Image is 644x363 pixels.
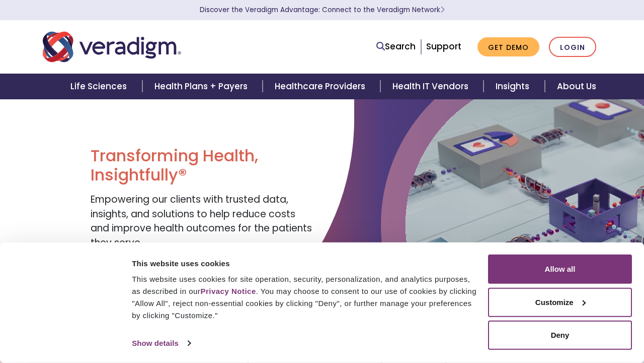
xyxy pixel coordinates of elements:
button: Customize [488,287,632,317]
img: Veradigm logo [43,30,181,64]
a: Privacy Notice [200,287,256,295]
a: About Us [545,74,608,99]
a: Login [549,37,596,57]
a: Insights [484,74,544,99]
a: Get Demo [477,37,539,57]
div: This website uses cookies [132,257,476,269]
a: Show details [132,336,190,351]
div: This website uses cookies for site operation, security, personalization, and analytics purposes, ... [132,273,476,322]
a: Search [376,40,416,53]
a: Support [426,40,461,52]
a: Health Plans + Payers [142,74,263,99]
span: Empowering our clients with trusted data, insights, and solutions to help reduce costs and improv... [91,193,312,250]
button: Deny [488,321,632,350]
a: Life Sciences [58,74,142,99]
a: Health IT Vendors [380,74,484,99]
h1: Transforming Health, Insightfully® [91,146,314,185]
button: Allow all [488,255,632,284]
a: Discover the Veradigm Advantage: Connect to the Veradigm NetworkLearn More [200,5,445,15]
a: Healthcare Providers [263,74,380,99]
span: Learn More [440,5,445,15]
